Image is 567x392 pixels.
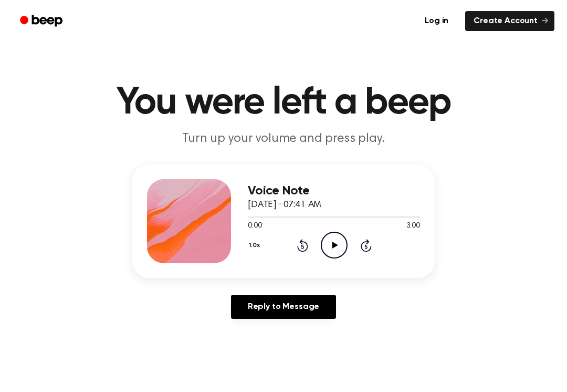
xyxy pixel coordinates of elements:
[13,11,72,32] a: Beep
[406,221,420,232] span: 3:00
[465,11,554,31] a: Create Account
[248,184,420,198] h3: Voice Note
[15,84,552,122] h1: You were left a beep
[231,295,336,319] a: Reply to Message
[248,221,261,232] span: 0:00
[248,236,264,254] button: 1.0x
[414,9,459,33] a: Log in
[248,200,321,210] span: [DATE] · 07:41 AM
[82,130,485,148] p: Turn up your volume and press play.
